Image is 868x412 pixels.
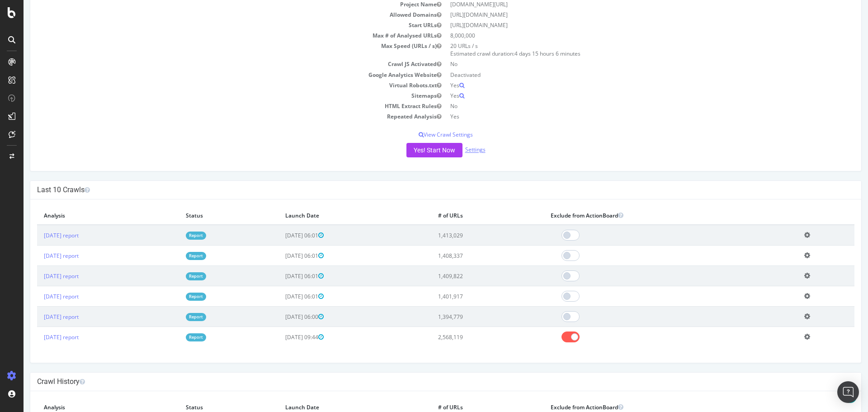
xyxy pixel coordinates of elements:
[408,225,520,246] td: 1,413,029
[162,313,183,321] a: Report
[162,333,183,341] a: Report
[14,377,831,386] h4: Crawl History
[14,80,422,90] td: Virtual Robots.txt
[520,206,774,225] th: Exclude from ActionBoard
[422,59,831,69] td: No
[20,293,55,300] a: [DATE] report
[408,266,520,286] td: 1,409,822
[14,70,422,80] td: Google Analytics Website
[262,232,300,239] span: [DATE] 06:01
[20,313,55,321] a: [DATE] report
[422,80,831,90] td: Yes
[14,20,422,30] td: Start URLs
[20,232,55,239] a: [DATE] report
[408,307,520,327] td: 1,394,779
[14,111,422,122] td: Repeated Analysis
[422,90,831,101] td: Yes
[14,30,422,41] td: Max # of Analysed URLs
[422,41,831,59] td: 20 URLs / s Estimated crawl duration:
[14,185,831,194] h4: Last 10 Crawls
[262,252,300,260] span: [DATE] 06:01
[20,272,55,280] a: [DATE] report
[14,41,422,59] td: Max Speed (URLs / s)
[162,232,183,239] a: Report
[422,9,831,20] td: [URL][DOMAIN_NAME]
[20,252,55,260] a: [DATE] report
[262,293,300,300] span: [DATE] 06:01
[14,90,422,101] td: Sitemaps
[14,206,156,225] th: Analysis
[422,20,831,30] td: [URL][DOMAIN_NAME]
[383,143,439,157] button: Yes! Start Now
[262,333,300,341] span: [DATE] 09:44
[408,327,520,347] td: 2,568,119
[262,313,300,321] span: [DATE] 06:00
[422,30,831,41] td: 8,000,000
[837,381,859,403] div: Open Intercom Messenger
[162,252,183,260] a: Report
[442,146,462,154] a: Settings
[255,206,408,225] th: Launch Date
[14,9,422,20] td: Allowed Domains
[162,293,183,300] a: Report
[262,272,300,280] span: [DATE] 06:01
[14,101,422,111] td: HTML Extract Rules
[408,246,520,266] td: 1,408,337
[422,70,831,80] td: Deactivated
[162,272,183,280] a: Report
[14,59,422,69] td: Crawl JS Activated
[20,333,55,341] a: [DATE] report
[422,111,831,122] td: Yes
[408,206,520,225] th: # of URLs
[422,101,831,111] td: No
[408,286,520,307] td: 1,401,917
[156,206,255,225] th: Status
[491,50,557,57] span: 4 days 15 hours 6 minutes
[14,131,831,138] p: View Crawl Settings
